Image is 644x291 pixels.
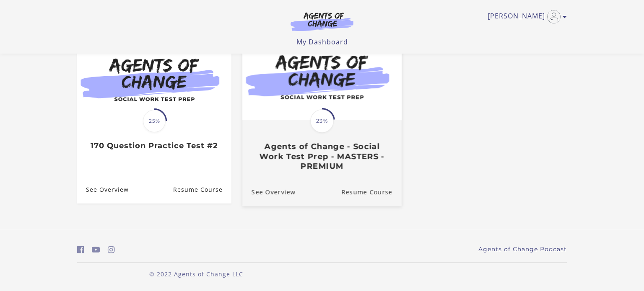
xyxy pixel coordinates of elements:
[77,176,129,203] a: 170 Question Practice Test #2: See Overview
[77,244,84,256] a: https://www.facebook.com/groups/aswbtestprep (Open in a new window)
[108,246,115,254] i: https://www.instagram.com/agentsofchangeprep/ (Open in a new window)
[488,10,563,23] a: Toggle menu
[478,245,567,254] a: Agents of Change Podcast
[92,244,100,256] a: https://www.youtube.com/c/AgentsofChangeTestPrepbyMeaganMitchell (Open in a new window)
[252,142,392,171] h3: Agents of Change - Social Work Test Prep - MASTERS - PREMIUM
[296,37,348,46] a: My Dashboard
[108,244,115,256] a: https://www.instagram.com/agentsofchangeprep/ (Open in a new window)
[143,110,166,132] span: 25%
[310,109,334,133] span: 23%
[86,141,222,151] h3: 170 Question Practice Test #2
[341,178,402,206] a: Agents of Change - Social Work Test Prep - MASTERS - PREMIUM: Resume Course
[77,246,84,254] i: https://www.facebook.com/groups/aswbtestprep (Open in a new window)
[77,270,315,278] p: © 2022 Agents of Change LLC
[282,12,362,31] img: Agents of Change Logo
[92,246,100,254] i: https://www.youtube.com/c/AgentsofChangeTestPrepbyMeaganMitchell (Open in a new window)
[242,178,296,206] a: Agents of Change - Social Work Test Prep - MASTERS - PREMIUM: See Overview
[173,176,231,203] a: 170 Question Practice Test #2: Resume Course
